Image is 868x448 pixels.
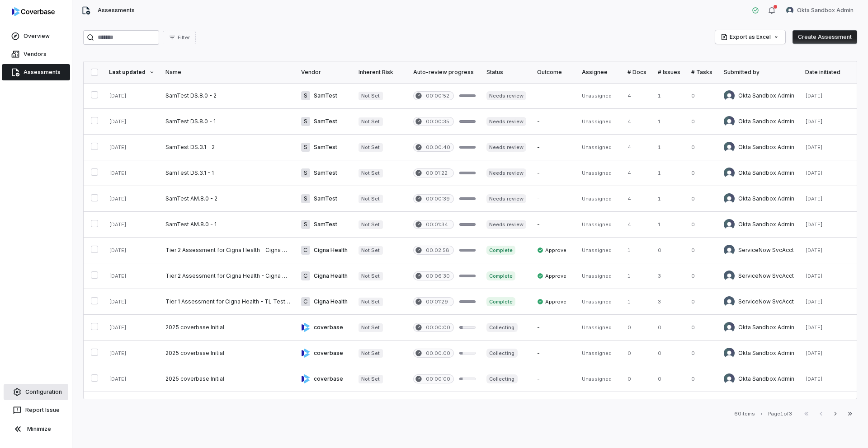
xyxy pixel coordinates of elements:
button: Report Issue [4,402,68,418]
img: Okta Sandbox Admin avatar [724,116,735,127]
span: Overview [24,33,50,40]
td: - [532,212,576,238]
td: - [532,83,576,109]
td: - [532,341,576,366]
button: Okta Sandbox Admin avatarOkta Sandbox Admin [781,4,859,17]
div: Inherent Risk [359,69,402,76]
span: Minimize [27,425,51,433]
img: Okta Sandbox Admin avatar [786,7,793,14]
img: Okta Sandbox Admin avatar [724,90,735,101]
div: 60 items [734,411,755,417]
div: Page 1 of 3 [768,411,792,417]
img: ServiceNow SvcAcct avatar [724,296,735,307]
span: Assessments [24,69,61,76]
td: - [532,366,576,392]
img: logo-D7KZi-bG.svg [12,7,55,16]
td: - [532,392,576,418]
div: Submitted by [724,69,794,76]
a: Overview [2,28,70,44]
a: Configuration [4,384,68,400]
img: ServiceNow SvcAcct avatar [724,271,735,281]
img: Okta Sandbox Admin avatar [724,168,735,178]
div: # Tasks [691,69,712,76]
div: Name [165,69,290,76]
img: Okta Sandbox Admin avatar [724,219,735,230]
div: • [760,411,763,417]
span: Filter [178,34,190,41]
td: - [532,160,576,186]
img: Okta Sandbox Admin avatar [724,373,735,384]
div: Assignee [582,69,617,76]
td: - [532,109,576,135]
button: Filter [163,31,196,44]
div: Last updated [109,69,155,76]
img: Okta Sandbox Admin avatar [724,193,735,204]
img: Okta Sandbox Admin avatar [724,322,735,333]
div: Date initiated [805,69,849,76]
a: Assessments [2,64,70,80]
div: Auto-review progress [413,69,476,76]
button: Export as Excel [715,30,785,44]
span: Configuration [25,388,62,396]
img: Okta Sandbox Admin avatar [724,142,735,153]
a: Vendors [2,46,70,62]
img: ServiceNow SvcAcct avatar [724,245,735,256]
td: - [532,315,576,341]
span: Okta Sandbox Admin [797,7,854,14]
div: # Issues [658,69,680,76]
div: # Docs [627,69,646,76]
td: - [532,135,576,160]
div: Vendor [301,69,348,76]
div: Status [486,69,526,76]
span: Vendors [24,51,47,58]
div: Outcome [537,69,571,76]
button: Minimize [4,420,68,438]
span: Assessments [98,7,135,14]
span: Report Issue [25,406,60,414]
td: - [532,186,576,212]
img: Okta Sandbox Admin avatar [724,348,735,359]
button: Create Assessment [793,30,857,44]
